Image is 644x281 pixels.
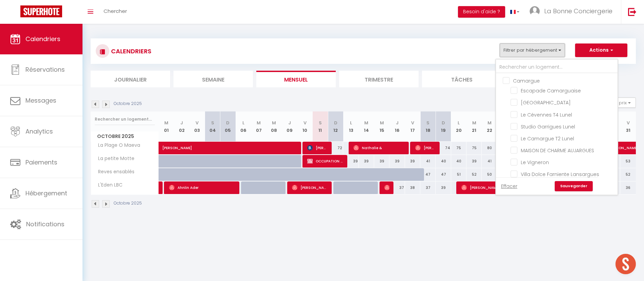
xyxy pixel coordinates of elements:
[25,35,60,43] span: Calendriers
[226,120,229,126] abbr: D
[343,111,358,142] th: 13
[620,155,636,168] div: 53
[25,158,57,166] span: Paiements
[451,155,466,168] div: 40
[420,111,436,142] th: 18
[211,120,214,126] abbr: S
[380,120,384,126] abbr: M
[20,5,62,17] img: Super Booking
[180,120,183,126] abbr: J
[420,168,436,181] div: 47
[339,71,419,87] li: Trimestre
[334,120,337,126] abbr: D
[521,135,574,142] span: Le Camargue T2 Lunel
[159,111,174,142] th: 01
[359,111,374,142] th: 14
[292,181,328,194] span: [PERSON_NAME]
[521,111,572,118] span: Le Cévennes T4 Lunel
[266,111,282,142] th: 08
[482,155,497,168] div: 41
[426,120,429,126] abbr: S
[482,111,497,142] th: 22
[343,155,358,168] div: 39
[420,181,436,194] div: 37
[91,131,159,141] span: Octobre 2025
[25,127,53,136] span: Analytics
[220,111,236,142] th: 05
[384,181,389,194] span: [PERSON_NAME]
[353,141,404,154] span: Nathalie &
[272,120,276,126] abbr: M
[25,65,65,74] span: Réservations
[411,120,414,126] abbr: V
[389,181,405,194] div: 37
[26,220,65,228] span: Notifications
[359,155,374,168] div: 39
[544,7,612,15] span: La Bonne Conciergerie
[307,155,343,168] span: OCCUPATION PROPRIETAIRE
[575,43,627,57] button: Actions
[92,155,136,162] span: La petite Motte
[25,189,67,197] span: Hébergement
[466,168,482,181] div: 52
[415,141,436,154] span: [PERSON_NAME]
[500,43,565,57] button: Filtrer par hébergement
[458,120,460,126] abbr: L
[451,168,466,181] div: 51
[169,181,235,194] span: Ahnlin Ader
[466,111,482,142] th: 21
[303,120,307,126] abbr: V
[436,111,451,142] th: 19
[482,142,497,154] div: 80
[164,120,168,126] abbr: M
[297,111,312,142] th: 10
[95,113,155,125] input: Rechercher un logement...
[436,181,451,194] div: 39
[442,120,445,126] abbr: D
[162,138,303,151] span: [PERSON_NAME]
[256,71,336,87] li: Mensuel
[405,155,420,168] div: 39
[466,155,482,168] div: 39
[405,181,420,194] div: 38
[627,120,630,126] abbr: V
[25,96,56,105] span: Messages
[288,120,291,126] abbr: J
[396,120,399,126] abbr: J
[555,181,593,191] a: Sauvegarder
[328,142,343,154] div: 72
[458,6,505,18] button: Besoin d'aide ?
[620,168,636,181] div: 52
[319,120,322,126] abbr: S
[173,71,253,87] li: Semaine
[196,120,199,126] abbr: V
[466,142,482,154] div: 75
[436,155,451,168] div: 40
[501,182,517,190] a: Effacer
[620,181,636,194] div: 36
[620,111,636,142] th: 31
[109,43,151,59] h3: CALENDRIERS
[422,71,501,87] li: Tâches
[313,111,328,142] th: 11
[350,120,352,126] abbr: L
[307,141,328,154] span: [PERSON_NAME]
[496,61,618,73] input: Rechercher un logement...
[628,7,637,16] img: logout
[114,101,142,107] p: Octobre 2025
[236,111,251,142] th: 06
[251,111,266,142] th: 07
[92,168,136,176] span: Reves ensablés
[451,142,466,154] div: 75
[364,120,368,126] abbr: M
[420,155,436,168] div: 41
[405,111,420,142] th: 17
[374,111,389,142] th: 15
[282,111,297,142] th: 09
[92,181,124,189] span: L'Eden LBC
[451,111,466,142] th: 20
[374,155,389,168] div: 39
[257,120,261,126] abbr: M
[495,59,618,195] div: Filtrer par hébergement
[91,71,170,87] li: Journalier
